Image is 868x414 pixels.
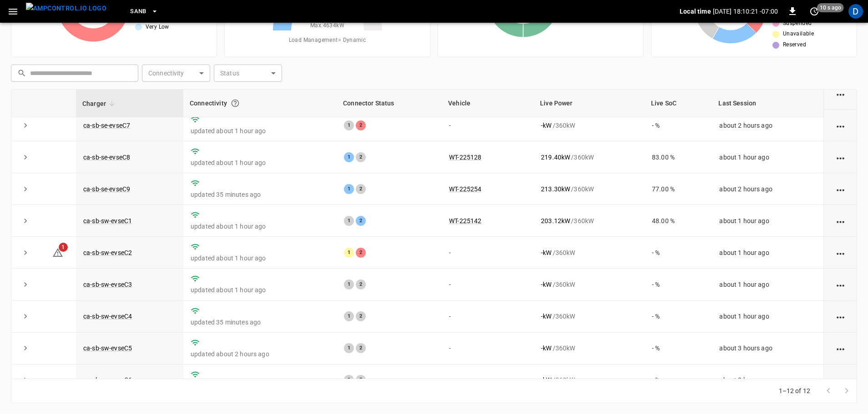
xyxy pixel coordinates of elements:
div: 2 [356,216,366,226]
p: updated about 1 hour ago [191,285,329,294]
div: / 360 kW [541,185,637,194]
td: - [442,333,534,364]
div: action cell options [835,312,846,321]
div: / 360 kW [541,375,637,384]
a: ca-sb-se-evseC9 [83,185,130,193]
div: Connectivity [190,95,330,111]
div: 2 [356,248,366,258]
td: about 1 hour ago [712,301,823,333]
div: 1 [344,216,354,226]
div: action cell options [835,375,846,384]
p: [DATE] 18:10:21 -07:00 [713,7,778,16]
span: Max. 4634 kW [310,21,344,30]
p: 1–12 of 12 [779,386,811,395]
span: 10 s ago [817,3,844,12]
button: expand row [19,246,32,259]
div: 1 [344,120,354,130]
span: Very Low [146,23,169,32]
p: updated about 1 hour ago [191,254,329,263]
p: updated about 1 hour ago [191,126,329,135]
div: action cell options [835,153,846,162]
button: expand row [19,341,32,355]
td: - [442,269,534,300]
a: ca-sb-sw-evseC6 [83,376,132,384]
td: - [442,237,534,269]
button: expand row [19,214,32,228]
td: about 2 hours ago [712,173,823,205]
div: action cell options [835,185,846,194]
div: action cell options [835,280,846,289]
button: Connection between the charger and our software. [227,95,243,111]
a: 1 [52,249,63,256]
div: / 360 kW [541,153,637,162]
td: about 3 hours ago [712,333,823,364]
a: WT-225254 [449,185,481,193]
div: / 360 kW [541,216,637,225]
div: / 360 kW [541,248,637,257]
p: updated about 2 hours ago [191,349,329,359]
a: ca-sb-sw-evseC3 [83,281,132,288]
button: expand row [19,119,32,132]
td: - % [645,269,712,300]
td: about 1 hour ago [712,205,823,237]
p: - kW [541,375,551,384]
div: action cell options [835,89,846,98]
div: 2 [356,152,366,162]
span: SanB [130,6,146,17]
p: Local time [680,7,711,16]
td: - [442,301,534,333]
div: / 360 kW [541,312,637,321]
div: / 360 kW [541,280,637,289]
span: Unavailable [783,30,814,39]
td: - % [645,110,712,141]
td: 77.00 % [645,173,712,205]
a: WT-225142 [449,217,481,224]
td: about 2 hours ago [712,364,823,396]
div: 1 [344,279,354,289]
a: ca-sb-se-evseC7 [83,122,130,129]
th: Vehicle [442,90,534,117]
div: 2 [356,311,366,321]
td: - [442,364,534,396]
a: ca-sb-sw-evseC2 [83,249,132,256]
button: expand row [19,373,32,387]
span: 1 [59,243,68,252]
p: 213.30 kW [541,185,570,194]
img: ampcontrol.io logo [26,3,106,14]
td: about 2 hours ago [712,110,823,141]
div: action cell options [835,344,846,353]
a: ca-sb-se-evseC8 [83,154,130,161]
p: - kW [541,280,551,289]
div: 1 [344,248,354,258]
p: 219.40 kW [541,153,570,162]
td: about 1 hour ago [712,269,823,300]
div: 2 [356,279,366,289]
p: updated 35 minutes ago [191,318,329,327]
p: updated about 1 hour ago [191,158,329,167]
td: - % [645,237,712,269]
a: ca-sb-sw-evseC4 [83,313,132,320]
div: 2 [356,184,366,194]
p: - kW [541,248,551,257]
p: - kW [541,344,551,353]
td: - % [645,301,712,333]
div: 1 [344,184,354,194]
div: 1 [344,311,354,321]
div: 1 [344,343,354,353]
div: 2 [356,120,366,130]
span: Reserved [783,40,806,50]
button: expand row [19,278,32,291]
button: expand row [19,182,32,196]
td: - % [645,364,712,396]
th: Live Power [534,90,645,117]
p: - kW [541,312,551,321]
div: / 360 kW [541,344,637,353]
a: ca-sb-sw-evseC5 [83,344,132,352]
td: about 1 hour ago [712,237,823,269]
td: 83.00 % [645,141,712,173]
button: expand row [19,309,32,323]
button: set refresh interval [807,4,822,19]
div: 1 [344,152,354,162]
div: action cell options [835,216,846,225]
div: 1 [344,375,354,385]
